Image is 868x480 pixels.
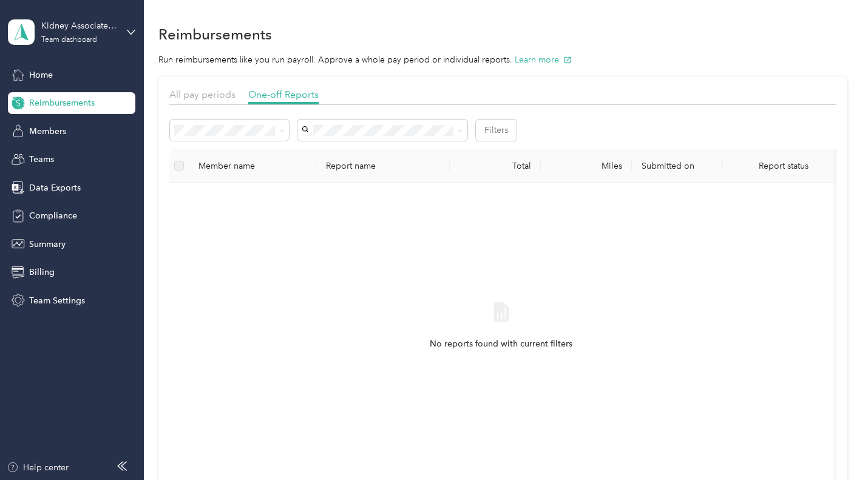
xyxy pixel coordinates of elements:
[189,149,316,183] th: Member name
[158,53,847,66] p: Run reimbursements like you run payroll. Approve a whole pay period or individual reports.
[29,294,85,307] span: Team Settings
[41,36,97,44] div: Team dashboard
[158,28,272,41] h1: Reimbursements
[41,19,117,32] div: Kidney Associates, PLLC
[29,209,77,222] span: Compliance
[29,266,55,279] span: Billing
[551,161,622,171] div: Miles
[316,149,450,183] th: Report name
[632,149,723,183] th: Submitted on
[7,461,69,474] button: Help center
[29,238,66,251] span: Summary
[515,53,572,66] button: Learn more
[29,153,54,166] span: Teams
[198,161,307,171] div: Member name
[248,89,319,100] span: One-off Reports
[169,89,236,100] span: All pay periods
[29,69,53,81] span: Home
[733,161,835,171] span: Report status
[476,120,517,141] button: Filters
[29,125,66,138] span: Members
[800,412,868,480] iframe: Everlance-gr Chat Button Frame
[459,161,531,171] div: Total
[29,181,81,194] span: Data Exports
[430,337,572,351] span: No reports found with current filters
[29,96,95,109] span: Reimbursements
